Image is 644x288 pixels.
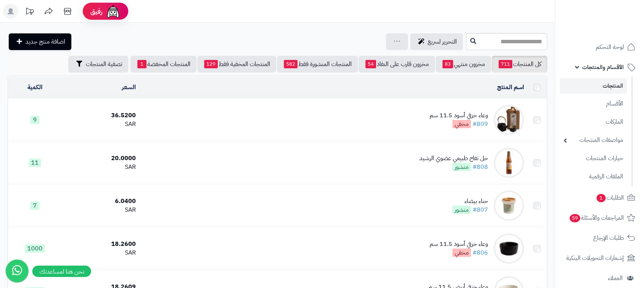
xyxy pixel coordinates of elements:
[197,56,276,72] a: المنتجات المخفية فقط129
[436,56,491,72] a: مخزون منتهي83
[359,56,435,72] a: مخزون قارب على النفاذ54
[582,62,624,72] span: الأقسام والمنتجات
[428,37,457,46] span: التحرير لسريع
[65,197,136,206] div: 6.0400
[472,120,488,129] a: #809
[472,205,488,214] a: #807
[597,194,606,202] span: 1
[494,190,524,221] img: حناء بيضاء
[560,229,639,247] a: طلبات الإرجاع
[419,154,488,163] div: خل تفاح طبيعي عضوي الرشيد
[65,163,136,172] div: SAR
[284,60,298,68] span: 582
[65,154,136,163] div: 20.0000
[30,116,39,124] span: 9
[430,111,488,120] div: وعاء خزفي أسود 11.5 سم
[608,273,623,283] span: العملاء
[90,7,102,16] span: رفيق
[442,60,453,68] span: 83
[452,163,471,171] span: منشور
[560,38,639,56] a: لوحة التحكم
[131,56,197,72] a: المنتجات المخفضة1
[452,120,471,128] span: مخفي
[560,189,639,207] a: الطلبات1
[122,83,136,92] a: السعر
[596,192,624,203] span: الطلبات
[593,233,624,243] span: طلبات الإرجاع
[560,168,627,185] a: الملفات الرقمية
[560,269,639,287] a: العملاء
[560,78,627,94] a: المنتجات
[494,233,524,264] img: وعاء خزفي أسود 11.5 سم
[9,33,71,50] a: اضافة منتج جديد
[560,96,627,112] a: الأقسام
[452,197,488,206] div: حناء بيضاء
[25,244,45,253] span: 1000
[566,253,624,263] span: إشعارات التحويلات البنكية
[29,159,41,167] span: 11
[365,60,376,68] span: 54
[65,111,136,120] div: 36.5200
[105,4,121,19] img: ai-face.png
[68,56,128,72] button: تصفية المنتجات
[65,249,136,257] div: SAR
[452,249,471,257] span: مخفي
[25,37,65,46] span: اضافة منتج جديد
[430,240,488,249] div: وعاء خزفي أسود 11.5 سم
[560,209,639,227] a: المراجعات والأسئلة59
[452,206,471,214] span: منشور
[560,132,627,148] a: مواصفات المنتجات
[592,17,637,33] img: logo-2.png
[497,83,524,92] a: اسم المنتج
[560,249,639,267] a: إشعارات التحويلات البنكية
[492,56,547,72] a: كل المنتجات711
[30,201,39,210] span: 7
[569,212,624,223] span: المراجعات والأسئلة
[137,60,146,68] span: 1
[560,114,627,130] a: الماركات
[65,206,136,214] div: SAR
[570,214,581,222] span: 59
[65,240,136,249] div: 18.2600
[494,148,524,178] img: خل تفاح طبيعي عضوي الرشيد
[499,60,512,68] span: 711
[410,33,463,50] a: التحرير لسريع
[472,248,488,257] a: #806
[596,42,624,52] span: لوحة التحكم
[494,105,524,135] img: وعاء خزفي أسود 11.5 سم
[20,4,39,21] a: تحديثات المنصة
[27,83,43,92] a: الكمية
[65,120,136,129] div: SAR
[277,56,358,72] a: المنتجات المنشورة فقط582
[560,150,627,167] a: خيارات المنتجات
[472,162,488,172] a: #808
[86,60,122,69] span: تصفية المنتجات
[204,60,218,68] span: 129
